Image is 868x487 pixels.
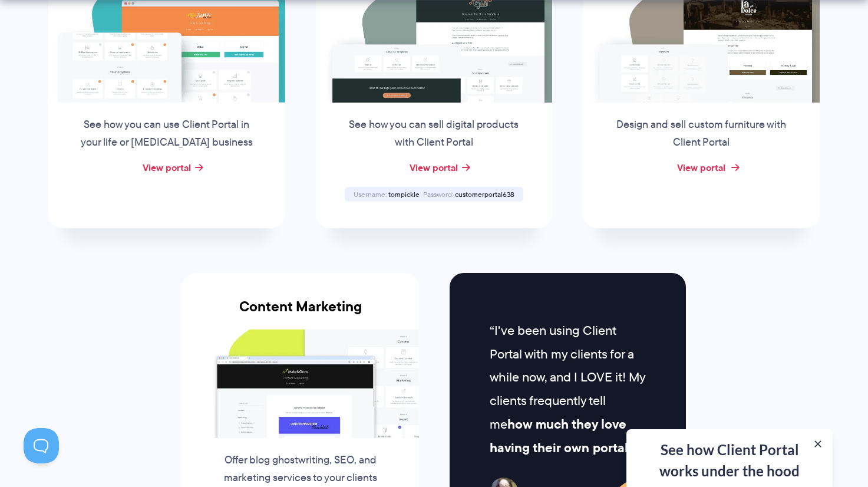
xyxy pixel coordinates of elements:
iframe: Toggle Customer Support [24,428,59,463]
p: See how you can use Client Portal in your life or [MEDICAL_DATA] business [77,116,256,152]
p: Design and sell custom furniture with Client Portal [612,116,791,152]
p: See how you can sell digital products with Client Portal [344,116,523,152]
span: Password [423,189,453,199]
span: customerportal638 [455,189,514,199]
p: I've been using Client Portal with my clients for a while now, and I LOVE it! My clients frequent... [490,319,646,460]
a: View portal [410,160,458,175]
a: View portal [143,160,191,175]
a: View portal [677,160,725,175]
h3: Content Marketing [182,298,419,329]
span: tompickle [388,189,420,199]
span: Username [354,189,387,199]
p: Offer blog ghostwriting, SEO, and marketing services to your clients [211,452,390,487]
strong: how much they love having their own portal [490,414,628,458]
